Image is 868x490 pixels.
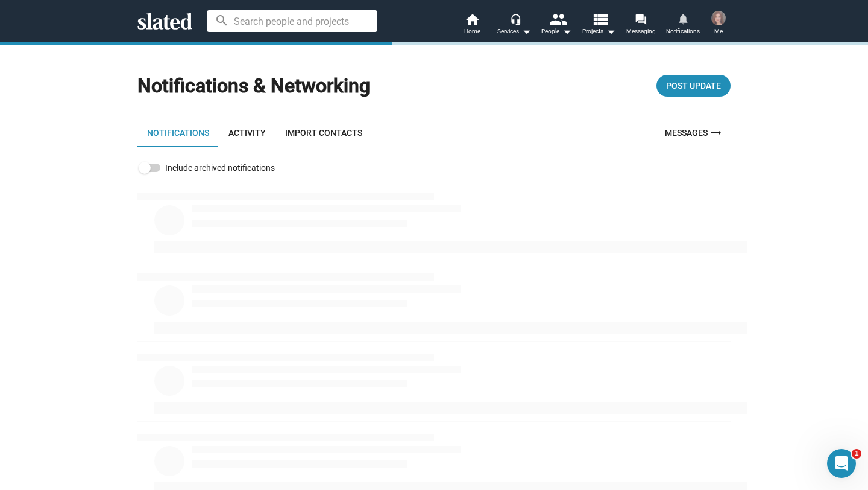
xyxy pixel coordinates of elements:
a: Home [451,12,493,39]
img: Dilvin Isikli [711,11,726,25]
mat-icon: arrow_right_alt [709,126,723,140]
mat-icon: arrow_drop_down [603,24,618,39]
mat-icon: notifications [677,13,688,24]
span: Post Update [666,75,721,97]
mat-icon: home [465,12,479,27]
h1: Notifications & Networking [137,73,370,99]
mat-icon: headset_mic [510,13,521,24]
button: Dilvin IsikliMe [704,8,733,40]
span: Notifications [666,24,700,39]
button: Services [493,12,535,39]
mat-icon: view_list [591,10,609,28]
iframe: Intercom live chat [827,449,856,478]
a: Activity [219,118,275,147]
input: Search people and projects [207,10,377,32]
span: Me [714,24,723,39]
span: Home [464,24,480,39]
span: Messaging [626,24,656,39]
a: Import Contacts [275,118,372,147]
span: Include archived notifications [165,161,275,175]
a: Messages [658,118,731,147]
mat-icon: people [549,10,567,28]
a: Messaging [620,12,662,39]
a: Notifications [137,118,219,147]
span: 1 [852,449,861,459]
div: People [541,24,571,39]
div: Services [497,24,531,39]
a: Notifications [662,12,704,39]
button: Projects [577,12,620,39]
button: Post Update [656,75,731,97]
span: Projects [582,24,615,39]
mat-icon: arrow_drop_down [559,24,574,39]
mat-icon: arrow_drop_down [519,24,533,39]
button: People [535,12,577,39]
mat-icon: forum [635,13,646,25]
